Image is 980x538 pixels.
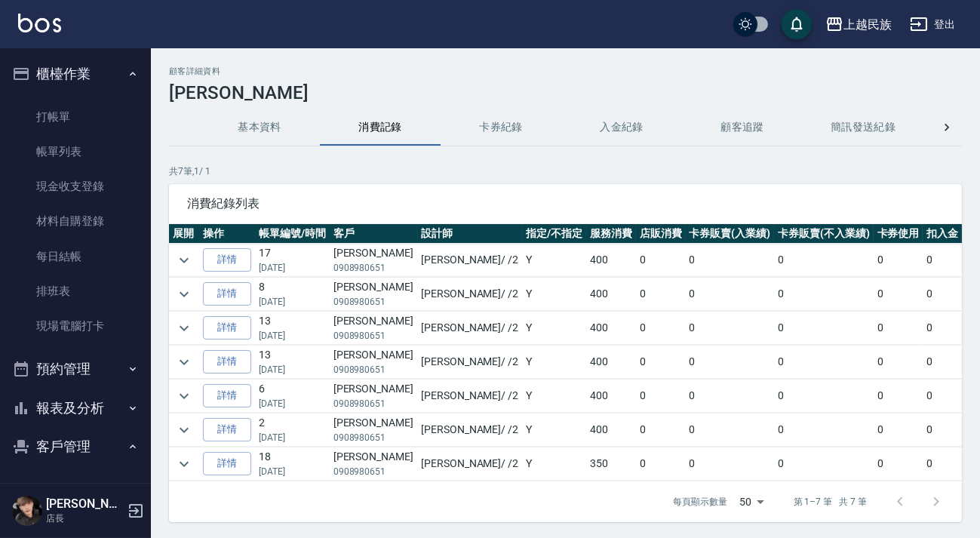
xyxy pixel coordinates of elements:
[923,346,962,379] td: 0
[255,380,330,413] td: 6
[203,248,251,272] a: 詳情
[6,427,145,466] button: 客戶管理
[417,447,522,481] td: [PERSON_NAME] / /2
[782,9,812,39] button: save
[199,109,320,146] button: 基本資料
[6,349,145,389] button: 預約管理
[330,447,417,481] td: [PERSON_NAME]
[259,465,326,478] p: [DATE]
[173,453,195,475] button: expand row
[255,224,330,244] th: 帳單編號/時間
[686,224,775,244] th: 卡券販賣(入業績)
[330,312,417,345] td: [PERSON_NAME]
[333,397,413,410] p: 0908980651
[330,224,417,244] th: 客戶
[169,224,199,244] th: 展開
[522,312,586,345] td: Y
[6,169,145,204] a: 現金收支登錄
[774,224,874,244] th: 卡券販賣(不入業績)
[843,15,892,34] div: 上越民族
[686,346,775,379] td: 0
[586,346,636,379] td: 400
[923,278,962,311] td: 0
[18,14,61,32] img: Logo
[330,278,417,311] td: [PERSON_NAME]
[259,261,326,275] p: [DATE]
[203,418,251,441] a: 詳情
[259,295,326,309] p: [DATE]
[259,329,326,343] p: [DATE]
[522,413,586,447] td: Y
[774,447,874,481] td: 0
[333,329,413,343] p: 0908980651
[417,244,522,277] td: [PERSON_NAME] / /2
[255,413,330,447] td: 2
[923,413,962,447] td: 0
[874,278,923,311] td: 0
[586,380,636,413] td: 400
[774,278,874,311] td: 0
[522,278,586,311] td: Y
[819,9,898,40] button: 上越民族
[586,224,636,244] th: 服務消費
[259,397,326,410] p: [DATE]
[522,380,586,413] td: Y
[923,312,962,345] td: 0
[522,346,586,379] td: Y
[774,244,874,277] td: 0
[417,224,522,244] th: 設計師
[636,380,686,413] td: 0
[686,244,775,277] td: 0
[636,346,686,379] td: 0
[169,82,962,103] h3: [PERSON_NAME]
[686,380,775,413] td: 0
[46,512,123,525] p: 店長
[333,431,413,444] p: 0908980651
[874,312,923,345] td: 0
[774,413,874,447] td: 0
[417,413,522,447] td: [PERSON_NAME] / /2
[173,283,195,306] button: expand row
[686,413,775,447] td: 0
[6,472,145,507] a: 客戶列表
[874,346,923,379] td: 0
[904,11,962,38] button: 登出
[522,224,586,244] th: 指定/不指定
[874,447,923,481] td: 0
[686,312,775,345] td: 0
[874,380,923,413] td: 0
[774,312,874,345] td: 0
[636,312,686,345] td: 0
[561,109,682,146] button: 入金紀錄
[255,278,330,311] td: 8
[330,346,417,379] td: [PERSON_NAME]
[255,447,330,481] td: 18
[173,385,195,407] button: expand row
[417,278,522,311] td: [PERSON_NAME] / /2
[774,380,874,413] td: 0
[255,312,330,345] td: 13
[417,346,522,379] td: [PERSON_NAME] / /2
[682,109,803,146] button: 顧客追蹤
[203,350,251,374] a: 詳情
[874,244,923,277] td: 0
[6,309,145,343] a: 現場電腦打卡
[169,66,962,76] h2: 顧客詳細資料
[586,312,636,345] td: 400
[199,224,255,244] th: 操作
[330,244,417,277] td: [PERSON_NAME]
[586,278,636,311] td: 400
[417,312,522,345] td: [PERSON_NAME] / /2
[330,380,417,413] td: [PERSON_NAME]
[6,54,145,94] button: 櫃檯作業
[203,384,251,407] a: 詳情
[173,317,195,340] button: expand row
[586,447,636,481] td: 350
[733,481,770,522] div: 50
[169,164,962,178] p: 共 7 筆, 1 / 1
[636,278,686,311] td: 0
[636,244,686,277] td: 0
[774,346,874,379] td: 0
[636,447,686,481] td: 0
[12,496,42,526] img: Person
